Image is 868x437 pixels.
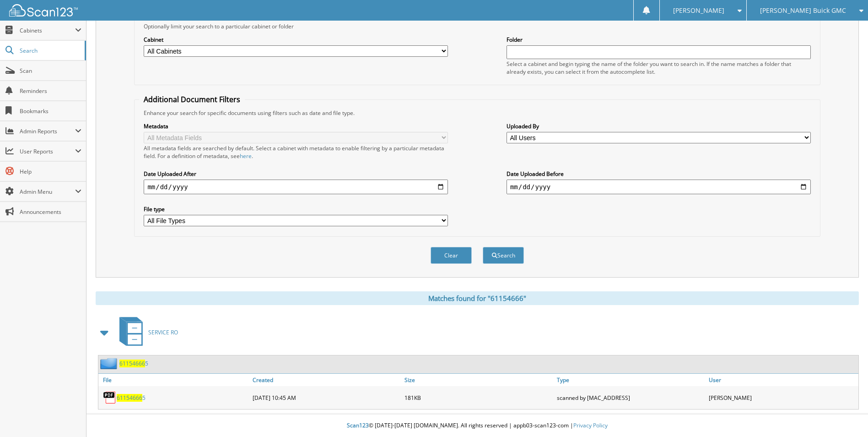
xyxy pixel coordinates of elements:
span: [PERSON_NAME] Buick GMC [760,8,846,13]
span: Admin Reports [20,127,75,135]
a: Privacy Policy [573,421,608,429]
span: Scan [20,67,81,75]
img: folder2.png [100,358,119,369]
span: Reminders [20,87,81,95]
a: 611546665 [119,360,148,367]
label: Metadata [144,122,448,130]
span: Cabinets [20,27,75,34]
a: User [706,374,858,386]
a: 611546665 [117,394,146,402]
span: Bookmarks [20,107,81,115]
button: Clear [431,247,472,264]
div: scanned by [MAC_ADDRESS] [555,388,706,407]
div: [DATE] 10:45 AM [250,388,402,407]
span: User Reports [20,147,75,155]
a: SERVICE RO [114,314,178,350]
label: Folder [507,36,811,44]
label: Uploaded By [507,122,811,130]
label: Cabinet [144,36,448,44]
button: Search [483,247,524,264]
a: Type [555,374,706,386]
span: SERVICE RO [148,328,178,336]
span: [PERSON_NAME] [673,8,724,13]
div: Enhance your search for specific documents using filters such as date and file type. [139,109,815,117]
span: Help [20,168,81,175]
input: start [144,180,448,194]
div: Optionally limit your search to a particular cabinet or folder [139,22,815,30]
a: here [240,152,252,160]
img: scan123-logo-white.svg [9,4,78,16]
a: File [98,374,250,386]
span: Admin Menu [20,188,75,196]
input: end [507,180,811,194]
a: Size [402,374,554,386]
span: Announcements [20,208,81,216]
div: © [DATE]-[DATE] [DOMAIN_NAME]. All rights reserved | appb03-scan123-com | [86,415,868,437]
span: Scan123 [347,421,369,429]
img: PDF.png [103,391,117,404]
label: Date Uploaded After [144,170,448,178]
div: 181KB [402,388,554,407]
span: Search [20,47,80,55]
div: All metadata fields are searched by default. Select a cabinet with metadata to enable filtering b... [144,144,448,160]
label: File type [144,205,448,213]
div: Select a cabinet and begin typing the name of the folder you want to search in. If the name match... [507,60,811,76]
legend: Additional Document Filters [139,94,245,104]
div: Matches found for "61154666" [96,291,859,305]
span: 61154666 [119,360,145,367]
a: Created [250,374,402,386]
label: Date Uploaded Before [507,170,811,178]
div: [PERSON_NAME] [706,388,858,407]
span: 61154666 [117,394,142,402]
